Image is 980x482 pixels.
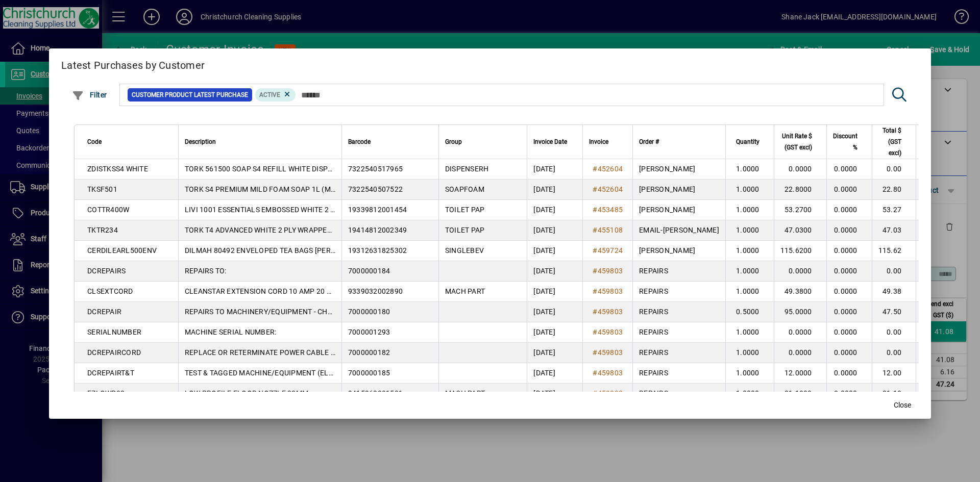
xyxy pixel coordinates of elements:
[826,363,872,384] td: 0.0000
[780,131,812,153] span: Unit Rate $ (GST excl)
[589,347,626,358] a: #459803
[87,185,117,193] span: TKSF501
[826,343,872,363] td: 0.0000
[185,389,308,397] span: LOW PROFILE FLOOR NOZZLE 32MM
[774,180,826,200] td: 22.8000
[348,226,407,234] span: 19414812002349
[632,200,725,220] td: [PERSON_NAME]
[774,200,826,220] td: 53.2700
[598,308,623,316] span: 459803
[87,348,141,357] span: DCREPAIRCORD
[348,136,432,147] div: Barcode
[87,136,172,147] div: Code
[725,363,774,384] td: 1.0000
[598,226,623,234] span: 455108
[598,246,623,255] span: 459724
[826,241,872,261] td: 0.0000
[348,328,390,336] span: 7000001293
[185,185,355,193] span: TORK S4 PREMIUM MILD FOAM SOAP 1L (MPI C52)
[589,265,626,276] a: #459803
[725,261,774,282] td: 1.0000
[632,322,725,343] td: REPAIRS
[632,261,725,282] td: REPAIRS
[445,206,485,214] span: TOILET PAP
[87,328,141,336] span: SERIALNUMBER
[185,287,354,295] span: CLEANSTAR EXTENSION CORD 10 AMP 20 METRES
[725,220,774,241] td: 1.0000
[872,322,916,343] td: 0.00
[826,322,872,343] td: 0.0000
[348,267,390,275] span: 7000000184
[872,282,916,302] td: 49.38
[725,200,774,220] td: 1.0000
[826,159,872,180] td: 0.0000
[589,286,626,297] a: #459803
[527,180,582,200] td: [DATE]
[725,302,774,322] td: 0.5000
[826,261,872,282] td: 0.0000
[598,328,623,336] span: 459803
[598,369,623,377] span: 459803
[593,206,597,214] span: #
[872,159,916,180] td: 0.00
[445,287,485,295] span: MACH PART
[185,267,227,275] span: REPAIRS TO:
[872,241,916,261] td: 115.62
[87,369,134,377] span: DCREPAIRT&T
[87,308,121,316] span: DCREPAIR
[732,136,769,147] div: Quantity
[348,308,390,316] span: 7000000180
[87,246,157,255] span: CERDILEARL500ENV
[589,184,626,195] a: #452604
[725,343,774,363] td: 1.0000
[593,185,597,193] span: #
[632,241,725,261] td: [PERSON_NAME]
[725,180,774,200] td: 1.0000
[185,136,335,147] div: Description
[87,389,125,397] span: FZLOWP32
[255,88,296,102] mat-chip: Product Activation Status: Active
[527,261,582,282] td: [DATE]
[132,90,248,100] span: Customer Product Latest Purchase
[185,348,379,357] span: REPLACE OR RETERMINATE POWER CABLE AND/OR PLUG
[872,343,916,363] td: 0.00
[774,159,826,180] td: 0.0000
[348,246,407,255] span: 19312631825302
[598,206,623,214] span: 453485
[632,343,725,363] td: REPAIRS
[632,159,725,180] td: [PERSON_NAME]
[589,245,626,256] a: #459724
[826,220,872,241] td: 0.0000
[598,287,623,295] span: 459803
[894,400,911,411] span: Close
[725,159,774,180] td: 1.0000
[348,369,390,377] span: 7000000185
[826,282,872,302] td: 0.0000
[872,261,916,282] td: 0.00
[598,389,623,397] span: 459803
[632,180,725,200] td: [PERSON_NAME]
[826,200,872,220] td: 0.0000
[87,287,133,295] span: CLSEXTCORD
[833,131,867,153] div: Discount %
[589,163,626,174] a: #452604
[872,180,916,200] td: 22.80
[527,282,582,302] td: [DATE]
[872,302,916,322] td: 47.50
[589,306,626,317] a: #459803
[826,384,872,404] td: 0.0000
[872,200,916,220] td: 53.27
[527,322,582,343] td: [DATE]
[348,287,403,295] span: 9339032002890
[589,388,626,399] a: #459803
[598,267,623,275] span: 459803
[445,246,484,255] span: SINGLEBEV
[736,136,759,147] span: Quantity
[348,185,403,193] span: 7322540507522
[527,159,582,180] td: [DATE]
[348,389,403,397] span: 9415963801501
[593,348,597,357] span: #
[527,363,582,384] td: [DATE]
[527,241,582,261] td: [DATE]
[826,180,872,200] td: 0.0000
